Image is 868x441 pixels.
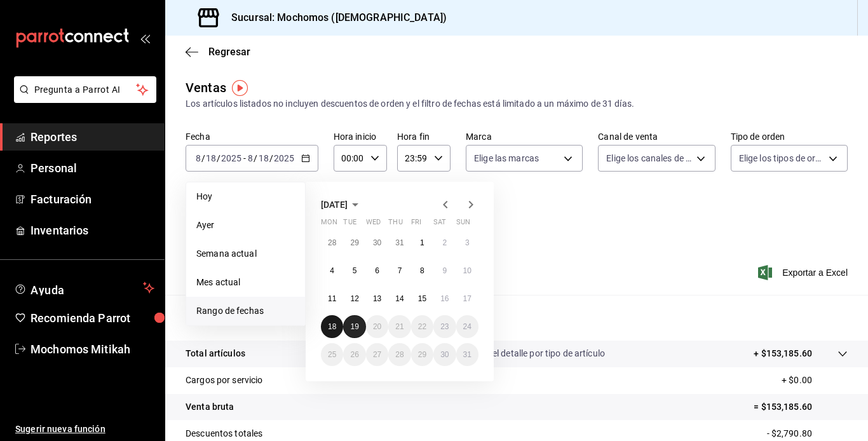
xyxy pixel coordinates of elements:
[456,218,470,231] abbr: Sunday
[373,294,381,303] abbr: August 13, 2025
[186,132,318,141] label: Fecha
[243,153,246,163] span: -
[221,10,447,25] h3: Sucursal: Mochomos ([DEMOGRAPHIC_DATA])
[388,343,410,366] button: August 28, 2025
[598,132,715,141] label: Canal de venta
[388,218,402,231] abbr: Thursday
[328,238,336,247] abbr: July 28, 2025
[395,238,403,247] abbr: July 31, 2025
[420,266,424,275] abbr: August 8, 2025
[754,400,848,414] p: = $153,185.60
[456,259,478,282] button: August 10, 2025
[366,259,388,282] button: August 6, 2025
[195,153,201,163] input: --
[411,218,421,231] abbr: Friday
[606,152,691,165] span: Elige los canales de venta
[440,322,449,331] abbr: August 23, 2025
[433,259,456,282] button: August 9, 2025
[739,152,824,165] span: Elige los tipos de orden
[205,153,217,163] input: --
[343,218,356,231] abbr: Tuesday
[328,322,336,331] abbr: August 18, 2025
[328,294,336,303] abbr: August 11, 2025
[395,294,403,303] abbr: August 14, 2025
[140,33,150,43] button: open_drawer_menu
[321,343,343,366] button: August 25, 2025
[418,350,426,359] abbr: August 29, 2025
[321,287,343,310] button: August 11, 2025
[328,350,336,359] abbr: August 25, 2025
[440,350,449,359] abbr: August 30, 2025
[350,238,358,247] abbr: July 29, 2025
[373,350,381,359] abbr: August 27, 2025
[9,92,156,105] a: Pregunta a Parrot AI
[375,266,379,275] abbr: August 6, 2025
[456,231,478,254] button: August 3, 2025
[31,280,138,295] span: Ayuda
[196,304,295,318] span: Rango de fechas
[186,427,262,440] p: Descuentos totales
[321,259,343,282] button: August 4, 2025
[397,132,451,141] label: Hora fin
[321,197,363,212] button: [DATE]
[321,315,343,338] button: August 18, 2025
[411,315,433,338] button: August 22, 2025
[196,276,295,289] span: Mes actual
[474,152,539,165] span: Elige las marcas
[465,238,470,247] abbr: August 3, 2025
[373,322,381,331] abbr: August 20, 2025
[196,219,295,232] span: Ayer
[186,78,226,97] div: Ventas
[366,231,388,254] button: July 30, 2025
[343,259,365,282] button: August 5, 2025
[761,265,848,280] button: Exportar a Excel
[463,350,471,359] abbr: August 31, 2025
[463,322,471,331] abbr: August 24, 2025
[433,218,446,231] abbr: Saturday
[433,343,456,366] button: August 30, 2025
[343,315,365,338] button: August 19, 2025
[463,266,471,275] abbr: August 10, 2025
[14,76,156,103] button: Pregunta a Parrot AI
[456,315,478,338] button: August 24, 2025
[366,287,388,310] button: August 13, 2025
[31,222,154,239] span: Inventarios
[258,153,269,163] input: --
[440,294,449,303] abbr: August 16, 2025
[196,247,295,261] span: Semana actual
[334,132,387,141] label: Hora inicio
[220,153,242,163] input: ----
[273,153,295,163] input: ----
[442,238,447,247] abbr: August 2, 2025
[217,153,220,163] span: /
[388,287,410,310] button: August 14, 2025
[186,347,245,360] p: Total artículos
[201,153,205,163] span: /
[269,153,273,163] span: /
[350,294,358,303] abbr: August 12, 2025
[411,287,433,310] button: August 15, 2025
[186,374,263,387] p: Cargos por servicio
[754,347,812,360] p: + $153,185.60
[731,132,848,141] label: Tipo de orden
[395,322,403,331] abbr: August 21, 2025
[411,259,433,282] button: August 8, 2025
[343,287,365,310] button: August 12, 2025
[366,218,381,231] abbr: Wednesday
[418,294,426,303] abbr: August 15, 2025
[782,374,848,387] p: + $0.00
[321,231,343,254] button: July 28, 2025
[418,322,426,331] abbr: August 22, 2025
[398,266,402,275] abbr: August 7, 2025
[433,231,456,254] button: August 2, 2025
[433,315,456,338] button: August 23, 2025
[247,153,254,163] input: --
[442,266,447,275] abbr: August 9, 2025
[232,80,248,96] img: Tooltip marker
[31,341,154,358] span: Mochomos Mitikah
[343,231,365,254] button: July 29, 2025
[366,343,388,366] button: August 27, 2025
[31,191,154,208] span: Facturación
